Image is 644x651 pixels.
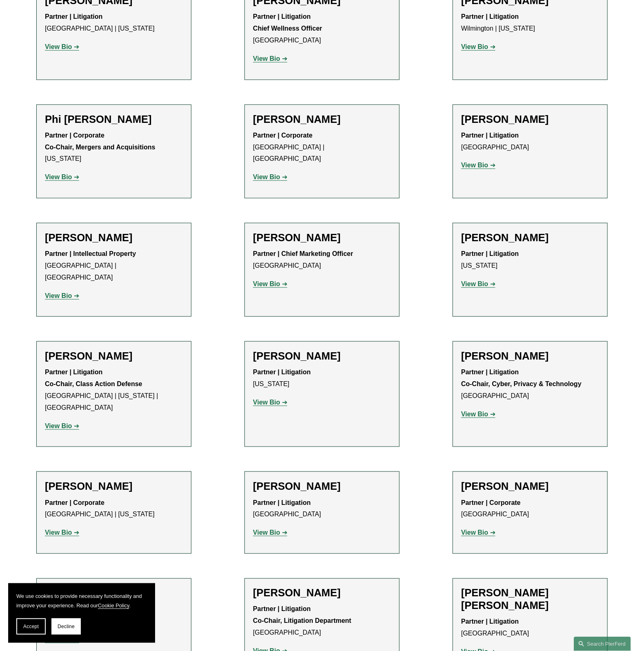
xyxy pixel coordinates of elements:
[45,13,102,20] strong: Partner | Litigation
[461,113,599,126] h2: [PERSON_NAME]
[461,162,488,169] strong: View Bio
[253,480,391,493] h2: [PERSON_NAME]
[253,13,322,32] strong: Partner | Litigation Chief Wellness Officer
[461,132,519,139] strong: Partner | Litigation
[45,231,183,244] h2: [PERSON_NAME]
[461,280,495,287] a: View Bio
[461,162,495,169] a: View Bio
[253,250,353,257] strong: Partner | Chief Marketing Officer
[253,173,287,180] a: View Bio
[45,422,79,429] a: View Bio
[461,497,599,521] p: [GEOGRAPHIC_DATA]
[58,624,75,629] span: Decline
[16,618,46,635] button: Accept
[45,350,183,362] h2: [PERSON_NAME]
[45,529,72,536] strong: View Bio
[253,606,351,624] strong: Partner | Litigation Co-Chair, Litigation Department
[23,624,39,629] span: Accept
[45,480,183,493] h2: [PERSON_NAME]
[461,616,599,640] p: [GEOGRAPHIC_DATA]
[45,292,79,299] a: View Bio
[253,529,287,536] a: View Bio
[461,411,495,418] a: View Bio
[253,350,391,362] h2: [PERSON_NAME]
[45,499,104,506] strong: Partner | Corporate
[253,399,287,406] a: View Bio
[45,173,72,180] strong: View Bio
[253,55,287,62] a: View Bio
[45,43,72,50] strong: View Bio
[45,250,136,257] strong: Partner | Intellectual Property
[461,350,599,362] h2: [PERSON_NAME]
[461,480,599,493] h2: [PERSON_NAME]
[253,587,391,600] h2: [PERSON_NAME]
[45,367,183,413] p: [GEOGRAPHIC_DATA] | [US_STATE] | [GEOGRAPHIC_DATA]
[461,11,599,35] p: Wilmington | [US_STATE]
[253,113,391,126] h2: [PERSON_NAME]
[45,132,104,139] strong: Partner | Corporate
[253,369,311,375] strong: Partner | Litigation
[461,231,599,244] h2: [PERSON_NAME]
[16,591,147,610] p: We use cookies to provide necessary functionality and improve your experience. Read our .
[253,132,313,139] strong: Partner | Corporate
[461,499,521,506] strong: Partner | Corporate
[253,55,280,62] strong: View Bio
[253,529,280,536] strong: View Bio
[253,280,280,287] strong: View Bio
[45,497,183,521] p: [GEOGRAPHIC_DATA] | [US_STATE]
[461,411,488,418] strong: View Bio
[461,130,599,153] p: [GEOGRAPHIC_DATA]
[253,280,287,287] a: View Bio
[45,173,79,180] a: View Bio
[461,369,582,387] strong: Partner | Litigation Co-Chair, Cyber, Privacy & Technology
[253,604,391,639] p: [GEOGRAPHIC_DATA]
[253,11,391,46] p: [GEOGRAPHIC_DATA]
[45,11,183,35] p: [GEOGRAPHIC_DATA] | [US_STATE]
[45,422,72,429] strong: View Bio
[45,130,183,165] p: [US_STATE]
[253,173,280,180] strong: View Bio
[51,618,81,635] button: Decline
[461,587,599,612] h2: [PERSON_NAME] [PERSON_NAME]
[45,43,79,50] a: View Bio
[98,602,129,609] a: Cookie Policy
[461,248,599,272] p: [US_STATE]
[461,367,599,402] p: [GEOGRAPHIC_DATA]
[253,130,391,165] p: [GEOGRAPHIC_DATA] | [GEOGRAPHIC_DATA]
[45,369,142,387] strong: Partner | Litigation Co-Chair, Class Action Defense
[45,113,183,126] h2: Phi [PERSON_NAME]
[45,529,79,536] a: View Bio
[461,250,519,257] strong: Partner | Litigation
[253,497,391,521] p: [GEOGRAPHIC_DATA]
[461,529,495,536] a: View Bio
[253,367,391,390] p: [US_STATE]
[8,583,155,643] section: Cookie banner
[574,637,631,651] a: Search this site
[461,618,519,625] strong: Partner | Litigation
[461,43,488,50] strong: View Bio
[45,292,72,299] strong: View Bio
[253,399,280,406] strong: View Bio
[253,499,311,506] strong: Partner | Litigation
[461,280,488,287] strong: View Bio
[45,248,183,283] p: [GEOGRAPHIC_DATA] | [GEOGRAPHIC_DATA]
[461,43,495,50] a: View Bio
[45,144,155,151] strong: Co-Chair, Mergers and Acquisitions
[253,248,391,272] p: [GEOGRAPHIC_DATA]
[461,529,488,536] strong: View Bio
[461,13,519,20] strong: Partner | Litigation
[253,231,391,244] h2: [PERSON_NAME]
